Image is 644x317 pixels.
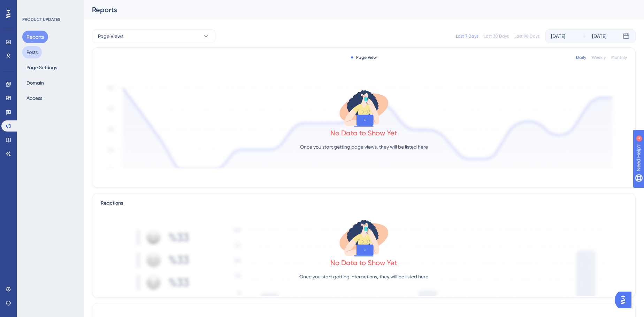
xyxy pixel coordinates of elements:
div: Last 30 Days [484,33,509,39]
span: Page Views [98,32,123,40]
div: Last 90 Days [514,33,539,39]
button: Page Settings [22,61,61,74]
button: Domain [22,77,48,89]
button: Posts [22,46,42,58]
div: Reactions [101,199,627,207]
div: Daily [576,55,586,60]
div: No Data to Show Yet [330,258,397,268]
button: Access [22,92,46,104]
div: [DATE] [592,32,606,40]
button: Page Views [92,29,215,43]
div: Last 7 Days [456,33,478,39]
div: Page View [351,55,377,60]
p: Once you start getting interactions, they will be listed here [299,272,428,281]
div: Reports [92,5,618,15]
div: 4 [48,3,51,9]
div: Weekly [592,55,606,60]
span: Need Help? [16,2,44,10]
p: Once you start getting page views, they will be listed here [300,143,428,151]
div: Monthly [611,55,627,60]
div: [DATE] [551,32,565,40]
div: PRODUCT UPDATES [22,17,60,22]
button: Reports [22,31,48,43]
iframe: UserGuiding AI Assistant Launcher [615,290,636,310]
div: No Data to Show Yet [330,128,397,138]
